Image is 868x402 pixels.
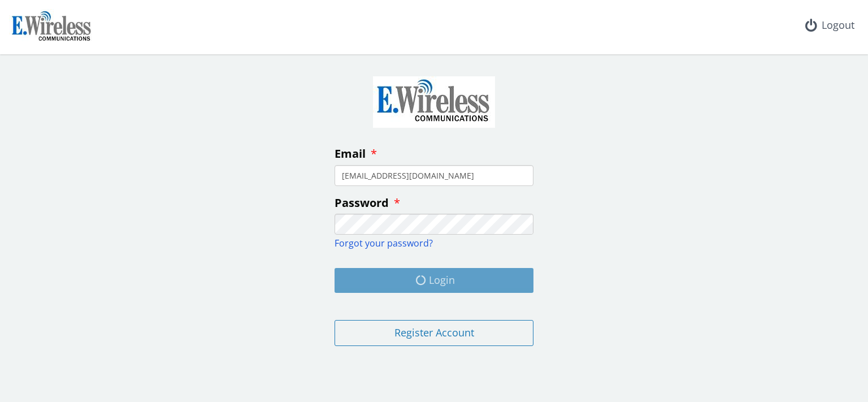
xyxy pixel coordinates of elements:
span: Password [335,195,389,210]
input: enter your email address [335,165,533,186]
span: Email [335,146,366,161]
button: Register Account [335,320,533,346]
a: Forgot your password? [335,237,433,249]
button: Login [335,268,533,293]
